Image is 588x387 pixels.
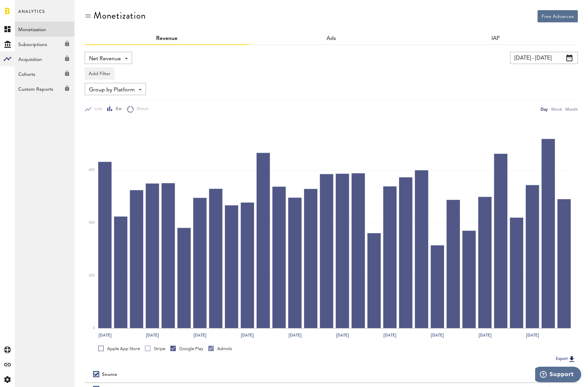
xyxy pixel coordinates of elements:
[15,51,75,66] a: Acquisition
[170,346,203,352] div: Google Play
[156,36,177,41] a: Revenue
[93,10,146,21] div: Monetization
[89,168,95,172] text: 600
[91,106,102,112] span: Line
[431,332,444,338] text: [DATE]
[193,332,206,338] text: [DATE]
[102,372,117,378] div: Source
[535,367,581,384] iframe: Opens a widget where you can find more information
[89,274,95,277] text: 200
[113,106,122,112] span: Bar
[89,221,95,224] text: 400
[15,37,75,51] a: Subscriptions
[336,332,349,338] text: [DATE]
[145,346,165,352] div: Stripe
[208,346,232,352] div: Admob
[85,67,114,80] button: Add Filter
[383,332,396,338] text: [DATE]
[15,22,75,37] a: Monetization
[541,106,548,113] div: Day
[15,66,75,81] a: Cohorts
[554,354,578,363] button: Export
[565,106,578,113] div: Month
[93,326,95,330] text: 0
[327,36,336,41] a: Ads
[479,332,491,338] text: [DATE]
[538,10,578,22] button: Free Advances
[18,7,45,22] span: Analytics
[98,346,140,352] div: Apple App Store
[568,355,576,363] img: Export
[551,106,562,113] div: Week
[89,53,121,65] span: Net Revenue
[134,106,148,112] span: Donut
[15,81,75,96] a: Custom Reports
[241,332,254,338] text: [DATE]
[340,372,569,378] div: Period total
[89,84,135,96] span: Group by Platform
[99,332,111,338] text: [DATE]
[526,332,539,338] text: [DATE]
[491,36,500,41] a: IAP
[146,332,159,338] text: [DATE]
[289,332,301,338] text: [DATE]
